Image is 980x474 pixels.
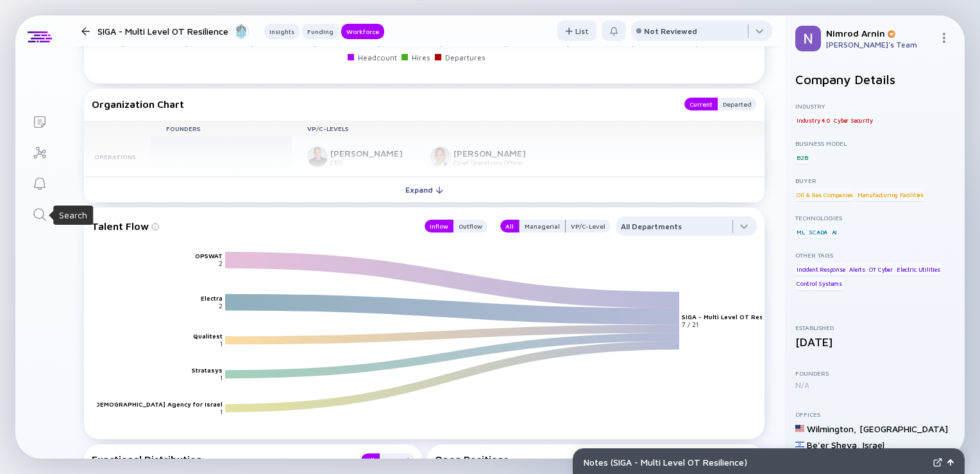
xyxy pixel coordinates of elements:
div: Business Model [795,139,954,147]
button: Merged [380,453,414,466]
button: Inflow [425,220,453,233]
div: SCADA [807,225,829,238]
a: Lists [15,105,63,136]
tspan: 12/15 [180,40,196,48]
div: [DATE] [795,335,954,349]
div: [GEOGRAPHIC_DATA] [859,423,948,434]
div: Buyer [795,177,954,184]
div: Open Positions [435,453,757,465]
text: Electra [201,294,223,302]
div: Other Tags [795,251,954,259]
div: SIGA - Multi Level OT Resilience [97,23,249,39]
div: Founders [795,369,954,377]
text: OPSWAT [195,252,223,260]
div: Cyber Security [832,114,874,127]
div: Insights [264,25,300,38]
tspan: 08/20 [432,40,453,48]
a: Reminders [15,167,63,198]
tspan: 02/24 [623,40,643,48]
text: The [DEMOGRAPHIC_DATA] Agency for Israel [79,400,223,408]
img: Expand Notes [933,458,942,467]
a: Investor Map [15,136,63,167]
div: Notes ( SIGA - Multi Level OT Resilience ) [584,457,928,468]
div: B2B [795,151,809,164]
text: SIGA - Multi Level OT Resilience [682,313,784,320]
text: 1 [220,340,223,348]
button: Current [684,98,718,110]
tspan: 10/14 [115,40,132,48]
text: Qualitest [193,333,223,340]
button: Outflow [453,220,487,233]
div: Alerts [848,263,866,276]
button: Workforce [341,24,384,39]
div: Workforce [341,25,384,38]
div: Electric Utilities [895,263,941,276]
text: 2 [219,302,223,310]
tspan: 12/22 [561,40,578,48]
div: AI [831,225,839,238]
img: United States Flag [795,424,804,433]
div: OT Cyber [868,263,893,276]
div: Oil & Gas Companies [795,188,854,201]
div: Talent Flow [92,216,412,236]
div: Wilmington , [807,423,857,434]
div: Organization Chart [92,98,672,110]
img: Open Notes [947,459,954,466]
div: Managerial [520,220,565,233]
div: Established [795,324,954,331]
text: 1 [220,374,223,382]
div: Control Systems [795,277,843,290]
tspan: 02/17 [242,40,260,48]
div: Not Reviewed [644,26,697,36]
button: All [361,453,380,466]
div: ML [795,225,806,238]
div: Incident Response [795,263,847,276]
h2: Company Details [795,72,954,87]
div: Industry [795,102,954,110]
div: Manufacturing Facilities [856,188,925,201]
a: Search [15,198,63,229]
button: Expand [84,177,765,202]
div: Israel [863,439,884,450]
button: List [557,21,596,41]
button: Departed [718,98,757,110]
tspan: 04/25 [687,40,707,48]
tspan: 10/21 [498,40,514,48]
text: 2 [219,260,223,268]
div: Expand [398,180,451,200]
div: Offices [795,410,954,418]
div: [PERSON_NAME]'s Team [826,40,934,49]
text: Stratasys [192,367,223,374]
tspan: 06/19 [369,40,388,48]
tspan: 04/18 [305,40,325,48]
div: Funding [302,25,339,38]
button: Managerial [519,220,566,233]
button: Funding [302,24,339,39]
button: VP/C-Level [566,220,611,233]
div: N/A [795,380,954,390]
img: Nimrod Profile Picture [795,26,821,51]
img: Israel Flag [795,440,804,449]
text: 7 / 21 [682,320,698,328]
text: 1 [220,408,223,416]
div: Be'er Sheva , [807,439,860,450]
div: Functional Distribution [92,453,348,466]
button: All [500,220,519,233]
div: Nimrod Arnin [826,28,934,39]
div: Technologies [795,214,954,222]
div: Industry 4.0 [795,114,831,127]
img: Menu [939,33,949,43]
div: Search [59,209,87,222]
button: Insights [264,24,300,39]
